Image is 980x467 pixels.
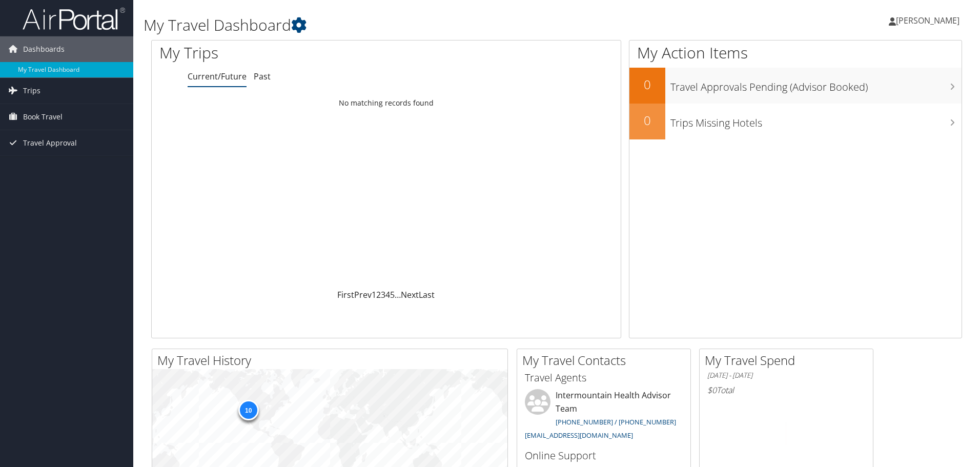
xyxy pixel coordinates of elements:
[629,68,962,104] a: 0Travel Approvals Pending (Advisor Booked)
[144,14,695,36] h1: My Travel Dashboard
[705,352,873,369] h2: My Travel Spend
[152,94,621,112] td: No matching records found
[889,5,970,36] a: [PERSON_NAME]
[354,289,372,300] a: Prev
[395,289,401,300] span: …
[707,371,865,380] h6: [DATE] - [DATE]
[629,42,962,64] h1: My Action Items
[254,71,271,82] a: Past
[23,104,63,130] span: Book Travel
[629,104,962,139] a: 0Trips Missing Hotels
[23,7,125,31] img: airportal-logo.png
[238,400,258,420] div: 10
[556,417,676,427] a: [PHONE_NUMBER] / [PHONE_NUMBER]
[337,289,354,300] a: First
[525,431,633,440] a: [EMAIL_ADDRESS][DOMAIN_NAME]
[23,78,40,104] span: Trips
[419,289,435,300] a: Last
[376,289,381,300] a: 2
[401,289,419,300] a: Next
[520,389,688,444] li: Intermountain Health Advisor Team
[188,71,247,82] a: Current/Future
[381,289,385,300] a: 3
[525,449,683,463] h3: Online Support
[629,76,665,93] h2: 0
[707,384,717,396] span: $0
[390,289,395,300] a: 5
[896,15,959,26] span: [PERSON_NAME]
[670,111,962,130] h3: Trips Missing Hotels
[670,75,962,94] h3: Travel Approvals Pending (Advisor Booked)
[372,289,376,300] a: 1
[525,371,683,385] h3: Travel Agents
[385,289,390,300] a: 4
[522,352,690,369] h2: My Travel Contacts
[629,112,665,129] h2: 0
[157,352,507,369] h2: My Travel History
[23,130,77,156] span: Travel Approval
[159,42,418,64] h1: My Trips
[23,36,65,62] span: Dashboards
[707,384,865,396] h6: Total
